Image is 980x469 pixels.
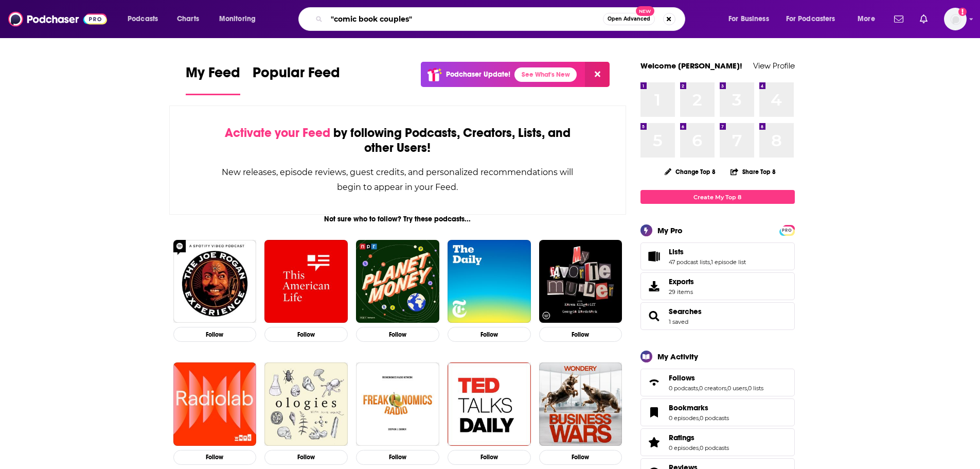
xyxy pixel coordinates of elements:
[669,373,695,383] span: Follows
[858,12,875,26] span: More
[264,327,348,342] button: Follow
[657,352,698,361] div: My Activity
[448,327,531,342] button: Follow
[186,64,240,88] span: My Feed
[539,327,622,342] button: Follow
[699,444,700,451] span: ,
[356,450,439,465] button: Follow
[669,288,694,296] span: 29 items
[916,10,932,28] a: Show notifications dropdown
[753,61,795,71] a: View Profile
[448,240,531,323] img: The Daily
[700,414,729,422] a: 0 podcasts
[699,385,726,392] a: 0 creators
[698,385,699,392] span: ,
[169,215,627,223] div: Not sure who to follow? Try these podcasts...
[356,362,439,446] img: Freakonomics Radio
[539,450,622,465] button: Follow
[177,12,199,26] span: Charts
[658,165,722,178] button: Change Top 8
[225,125,330,141] span: Activate your Feed
[727,385,747,392] a: 0 users
[264,450,348,465] button: Follow
[669,277,694,286] span: Exports
[669,433,694,442] span: Ratings
[446,70,510,79] p: Podchaser Update!
[253,64,340,88] span: Popular Feed
[219,12,256,26] span: Monitoring
[644,435,665,449] a: Ratings
[608,16,650,22] span: Open Advanced
[308,7,695,31] div: Search podcasts, credits, & more...
[640,302,795,330] span: Searches
[640,242,795,270] span: Lists
[669,247,746,256] a: Lists
[669,373,763,383] a: Follows
[448,450,531,465] button: Follow
[128,12,158,26] span: Podcasts
[356,327,439,342] button: Follow
[356,240,439,323] img: Planet Money
[669,444,699,451] a: 0 episodes
[170,11,205,27] a: Charts
[640,272,795,300] a: Exports
[186,64,240,95] a: My Feed
[173,362,257,446] img: Radiolab
[644,249,665,264] a: Lists
[669,385,698,392] a: 0 podcasts
[700,444,729,451] a: 0 podcasts
[636,6,654,16] span: New
[644,405,665,420] a: Bookmarks
[944,8,967,30] img: User Profile
[669,403,708,412] span: Bookmarks
[264,240,348,323] img: This American Life
[173,450,257,465] button: Follow
[173,240,257,323] img: The Joe Rogan Experience
[514,67,577,82] a: See What's New
[786,12,835,26] span: For Podcasters
[173,327,257,342] button: Follow
[747,385,748,392] span: ,
[669,307,702,316] a: Searches
[711,258,746,266] a: 1 episode list
[327,11,603,27] input: Search podcasts, credits, & more...
[640,61,742,71] a: Welcome [PERSON_NAME]!
[669,433,729,442] a: Ratings
[781,226,793,234] a: PRO
[890,10,907,28] a: Show notifications dropdown
[8,9,107,29] img: Podchaser - Follow, Share and Rate Podcasts
[669,318,688,325] a: 1 saved
[710,258,711,266] span: ,
[264,362,348,446] img: Ologies with Alie Ward
[640,190,795,204] a: Create My Top 8
[748,385,763,392] a: 0 lists
[730,162,776,182] button: Share Top 8
[669,247,684,256] span: Lists
[728,12,769,26] span: For Business
[253,64,340,95] a: Popular Feed
[781,227,793,234] span: PRO
[657,225,683,235] div: My Pro
[603,13,655,25] button: Open AdvancedNew
[221,126,575,155] div: by following Podcasts, Creators, Lists, and other Users!
[539,362,622,446] img: Business Wars
[640,428,795,456] span: Ratings
[726,385,727,392] span: ,
[944,8,967,30] button: Show profile menu
[448,362,531,446] img: TED Talks Daily
[640,398,795,426] span: Bookmarks
[644,279,665,293] span: Exports
[539,240,622,323] img: My Favorite Murder with Karen Kilgariff and Georgia Hardstark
